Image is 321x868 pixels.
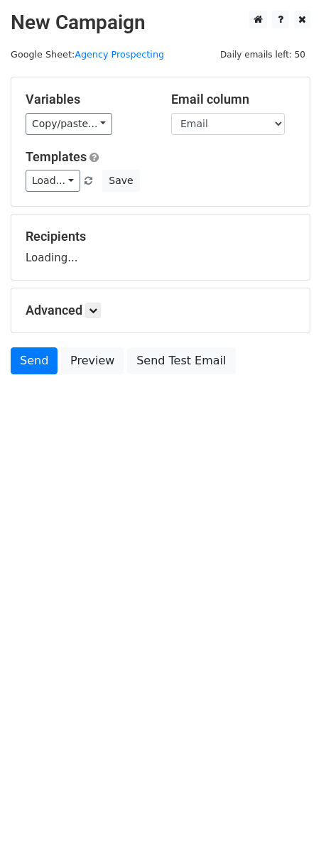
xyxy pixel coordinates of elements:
a: Send [11,347,58,374]
a: Copy/paste... [26,113,112,135]
h5: Email column [171,92,295,107]
a: Agency Prospecting [75,49,164,60]
h5: Variables [26,92,150,107]
div: Loading... [26,229,295,266]
a: Templates [26,149,87,164]
h5: Recipients [26,229,295,244]
a: Send Test Email [127,347,235,374]
span: Daily emails left: 50 [215,47,310,63]
a: Preview [61,347,124,374]
button: Save [102,170,139,192]
h5: Advanced [26,303,295,318]
a: Daily emails left: 50 [215,49,310,60]
small: Google Sheet: [11,49,164,60]
a: Load... [26,170,80,192]
h2: New Campaign [11,11,310,35]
